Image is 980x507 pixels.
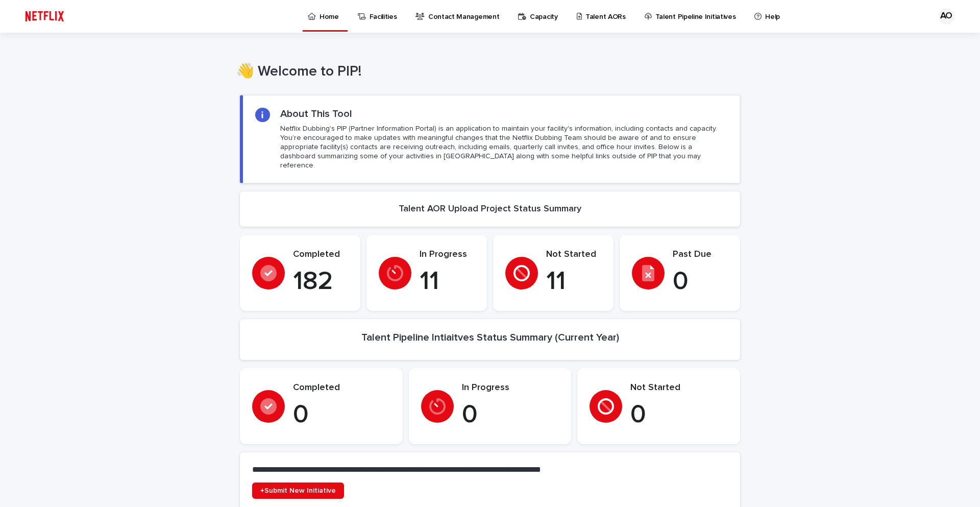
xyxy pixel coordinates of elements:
p: 0 [293,400,390,430]
h1: 👋 Welcome to PIP! [236,63,737,81]
h2: Talent AOR Upload Project Status Summary [399,204,581,215]
img: ifQbXi3ZQGMSEF7WDB7W [20,6,69,27]
p: Netflix Dubbing's PIP (Partner Information Portal) is an application to maintain your facility's ... [280,124,727,171]
a: +Submit New Initiative [252,482,344,499]
p: 11 [420,267,475,297]
p: 0 [673,267,728,297]
p: Completed [293,382,390,394]
p: Past Due [673,249,728,260]
p: In Progress [420,249,475,260]
p: Not Started [546,249,601,260]
p: Not Started [630,382,728,394]
p: 0 [462,400,559,430]
h2: About This Tool [280,108,352,120]
div: AO [938,8,954,25]
p: 11 [546,267,601,297]
p: 0 [630,400,728,430]
p: In Progress [462,382,559,394]
p: 182 [293,267,348,297]
span: +Submit New Initiative [260,487,336,494]
h2: Talent Pipeline Intiaitves Status Summary (Current Year) [361,331,619,344]
p: Completed [293,249,348,260]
